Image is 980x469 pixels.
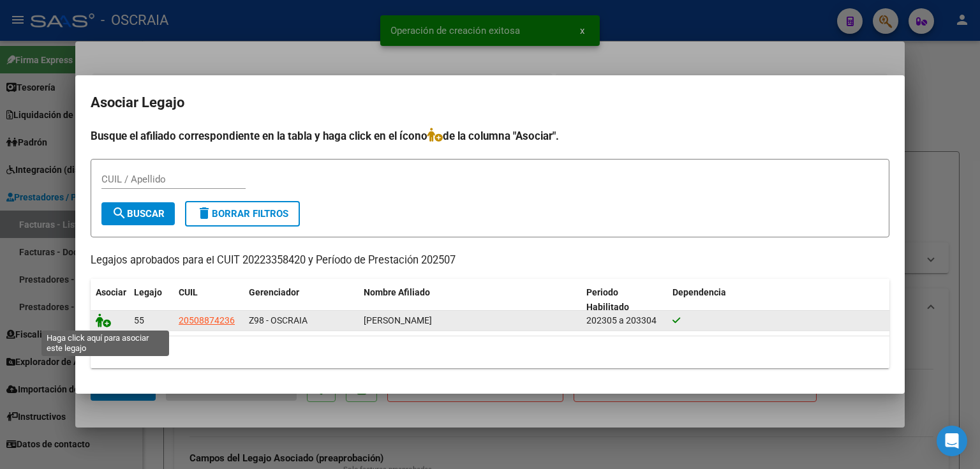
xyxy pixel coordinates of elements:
[197,205,212,221] mat-icon: delete
[91,91,889,115] h2: Asociar Legajo
[185,201,300,227] button: Borrar Filtros
[96,287,126,297] span: Asociar
[112,205,127,221] mat-icon: search
[179,287,198,297] span: CUIL
[134,315,144,325] span: 55
[364,315,432,325] span: GARGIULO EMILIANO FERNANDO
[91,336,889,368] div: 1 registros
[937,426,967,456] div: Open Intercom Messenger
[179,315,235,325] span: 20508874236
[364,287,430,297] span: Nombre Afiliado
[249,287,299,297] span: Gerenciador
[244,279,359,321] datatable-header-cell: Gerenciador
[249,315,308,325] span: Z98 - OSCRAIA
[112,208,165,220] span: Buscar
[359,279,581,321] datatable-header-cell: Nombre Afiliado
[91,128,889,144] h4: Busque el afiliado correspondiente en la tabla y haga click en el ícono de la columna "Asociar".
[586,287,629,312] span: Periodo Habilitado
[586,313,662,328] div: 202305 a 203304
[581,279,667,321] datatable-header-cell: Periodo Habilitado
[667,279,890,321] datatable-header-cell: Dependencia
[672,287,726,297] span: Dependencia
[91,279,129,321] datatable-header-cell: Asociar
[101,202,175,225] button: Buscar
[197,208,288,220] span: Borrar Filtros
[91,253,889,269] p: Legajos aprobados para el CUIT 20223358420 y Período de Prestación 202507
[129,279,174,321] datatable-header-cell: Legajo
[174,279,244,321] datatable-header-cell: CUIL
[134,287,162,297] span: Legajo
